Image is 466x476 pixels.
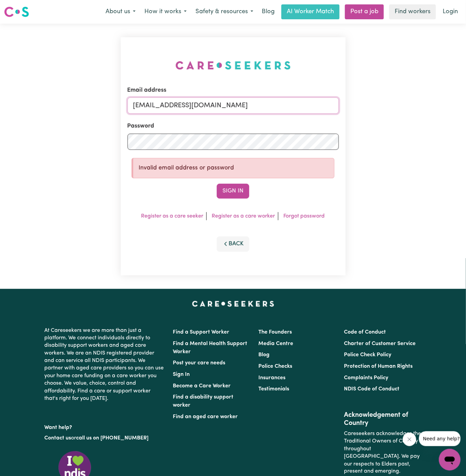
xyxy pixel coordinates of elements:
[191,5,258,19] button: Safety & resources
[192,301,274,307] a: Careseekers home page
[44,324,165,405] p: At Careseekers we are more than just a platform. We connect individuals directly to disability su...
[4,6,29,18] img: Careseekers logo
[173,414,238,420] a: Find an aged care worker
[344,386,400,392] a: NDIS Code of Conduct
[258,4,279,19] a: Blog
[258,364,292,369] a: Police Checks
[173,341,247,355] a: Find a Mental Health Support Worker
[173,383,231,389] a: Become a Care Worker
[344,341,416,346] a: Charter of Customer Service
[258,341,293,346] a: Media Centre
[127,86,167,95] label: Email address
[258,330,292,335] a: The Founders
[127,97,339,114] input: Email address
[127,122,155,131] label: Password
[173,372,190,377] a: Sign In
[173,394,233,408] a: Find a disability support worker
[344,364,413,369] a: Protection of Human Rights
[284,213,325,219] a: Forgot password
[403,433,416,446] iframe: Close message
[44,421,165,431] p: Want help?
[140,5,191,19] button: How it works
[212,213,275,219] a: Register as a care worker
[76,435,148,441] a: call us on [PHONE_NUMBER]
[344,352,392,358] a: Police Check Policy
[173,330,229,335] a: Find a Support Worker
[101,5,140,19] button: About us
[258,352,270,358] a: Blog
[44,432,165,445] p: or
[258,386,289,392] a: Testimonials
[4,4,29,20] a: Careseekers logo
[258,375,285,381] a: Insurances
[217,236,249,251] button: Back
[439,449,461,471] iframe: Button to launch messaging window
[44,435,71,441] a: Contact us
[389,4,436,19] a: Find workers
[141,213,204,219] a: Register as a care seeker
[139,164,329,173] p: Invalid email address or password
[439,4,462,19] a: Login
[281,4,340,19] a: AI Worker Match
[344,375,389,381] a: Complaints Policy
[419,431,461,446] iframe: Message from company
[345,4,384,19] a: Post a job
[217,184,249,199] button: Sign In
[173,360,225,366] a: Post your care needs
[344,330,386,335] a: Code of Conduct
[344,411,422,427] h2: Acknowledgement of Country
